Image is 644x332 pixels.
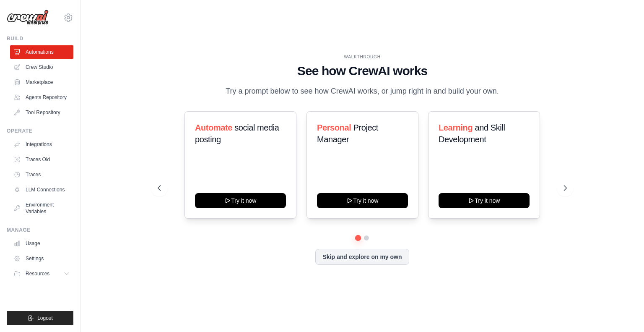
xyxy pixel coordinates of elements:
a: Traces [10,168,73,181]
button: Resources [10,267,73,280]
div: Manage [7,227,73,233]
button: Try it now [439,193,530,208]
button: Try it now [195,193,286,208]
span: social media posting [195,123,279,144]
a: Traces Old [10,153,73,166]
span: Resources [26,270,49,277]
div: WALKTHROUGH [158,54,567,60]
a: Integrations [10,138,73,151]
a: Crew Studio [10,60,73,74]
a: Settings [10,252,73,265]
span: Project Manager [317,123,378,144]
span: Personal [317,123,351,132]
a: Tool Repository [10,106,73,119]
p: Try a prompt below to see how CrewAI works, or jump right in and build your own. [221,85,503,97]
a: Marketplace [10,76,73,89]
a: Automations [10,45,73,59]
span: Automate [195,123,232,132]
span: Logout [37,315,53,322]
button: Skip and explore on my own [315,249,409,265]
span: and Skill Development [439,123,505,144]
a: LLM Connections [10,183,73,196]
img: Logo [7,10,49,26]
a: Environment Variables [10,198,73,218]
a: Agents Repository [10,91,73,104]
button: Logout [7,311,73,325]
div: Build [7,35,73,42]
a: Usage [10,237,73,250]
div: Operate [7,128,73,134]
h1: See how CrewAI works [158,63,567,78]
button: Try it now [317,193,408,208]
span: Learning [439,123,473,132]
